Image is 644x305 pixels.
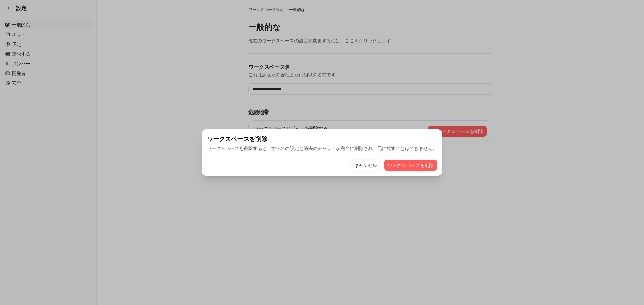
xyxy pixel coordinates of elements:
[207,135,267,142] font: ワークスペースを削除
[207,145,437,151] font: ワークスペースを削除すると、すべての設定と過去のチャットが完全に削除され、元に戻すことはできません。
[354,162,377,168] font: キャンセル
[384,160,437,171] button: ワークスペースを削除
[420,162,434,168] font: を削除
[388,162,420,168] font: ワークスペース
[351,160,380,171] button: キャンセル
